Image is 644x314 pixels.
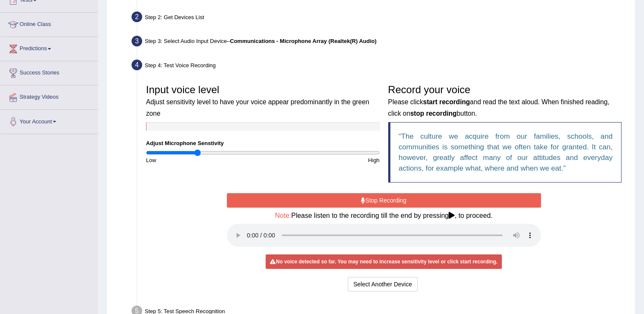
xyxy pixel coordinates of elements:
[423,98,470,106] b: start recording
[146,98,369,117] small: Adjust sensitivity level to have your voice appear predominantly in the green zone
[266,254,501,269] div: No voice detected so far. You may need to increase sensitivity level or click start recording.
[128,33,631,52] div: Step 3: Select Audio Input Device
[399,132,613,172] q: The culture we acquire from our families, schools, and communities is something that we often tak...
[410,110,457,117] b: stop recording
[263,156,384,164] div: High
[227,212,541,220] h4: Please listen to the recording till the end by pressing , to proceed.
[128,9,631,28] div: Step 2: Get Devices List
[0,110,97,131] a: Your Account
[128,57,631,76] div: Step 4: Test Voice Recording
[146,139,224,147] label: Adjust Microphone Senstivity
[230,38,376,44] b: Communications - Microphone Array (Realtek(R) Audio)
[348,277,418,291] button: Select Another Device
[0,13,97,34] a: Online Class
[388,98,610,117] small: Please click and read the text aloud. When finished reading, click on button.
[0,61,97,83] a: Success Stories
[275,212,291,219] span: Note:
[388,84,622,118] h3: Record your voice
[146,84,380,118] h3: Input voice level
[0,86,97,107] a: Strategy Videos
[227,38,377,44] span: –
[142,156,263,164] div: Low
[0,37,97,58] a: Predictions
[227,193,541,208] button: Stop Recording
